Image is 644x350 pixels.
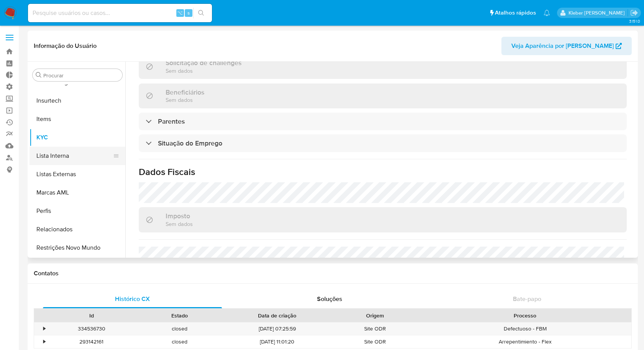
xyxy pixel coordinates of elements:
[166,59,242,67] h3: Solicitação de challenges
[139,134,627,152] div: Situação do Emprego
[495,9,536,17] span: Atalhos rápidos
[223,335,331,348] div: [DATE] 11:01:20
[136,322,224,335] div: closed
[229,312,325,319] div: Data de criação
[317,294,342,303] span: Soluções
[424,312,626,319] div: Processo
[30,147,119,165] button: Lista Interna
[53,312,130,319] div: Id
[166,212,193,220] h3: Imposto
[30,92,125,110] button: Insurtech
[177,9,183,16] span: ⌥
[139,54,627,79] div: Solicitação de challengesSem dados
[419,322,631,335] div: Defectuoso - FBM
[43,72,119,79] input: Procurar
[139,166,627,178] h1: Dados Fiscais
[166,67,242,74] p: Sem dados
[166,220,193,227] p: Sem dados
[630,9,638,17] a: Sair
[331,322,419,335] div: Site ODR
[139,83,627,108] div: BeneficiáriosSem dados
[30,239,125,257] button: Restrições Novo Mundo
[136,335,224,348] div: closed
[158,117,185,126] h3: Parentes
[48,335,136,348] div: 293142161
[43,338,45,345] div: •
[30,165,125,183] button: Listas Externas
[30,110,125,128] button: Items
[141,312,219,319] div: Estado
[166,96,204,103] p: Sem dados
[336,312,414,319] div: Origem
[568,9,628,16] p: kleber.bueno@mercadolivre.com
[544,10,550,16] a: Notificações
[30,220,125,239] button: Relacionados
[193,8,209,18] button: search-icon
[331,335,419,348] div: Site ODR
[30,128,125,147] button: KYC
[223,322,331,335] div: [DATE] 07:25:59
[30,202,125,220] button: Perfis
[501,37,632,55] button: Veja Aparência por [PERSON_NAME]
[34,270,632,277] h1: Contatos
[36,72,42,78] button: Procurar
[43,325,45,332] div: •
[34,42,97,50] h1: Informação do Usuário
[511,37,614,55] span: Veja Aparência por [PERSON_NAME]
[139,113,627,130] div: Parentes
[115,294,150,303] span: Histórico CX
[513,294,541,303] span: Bate-papo
[166,88,204,96] h3: Beneficiários
[419,335,631,348] div: Arrepentimiento - Flex
[30,183,125,202] button: Marcas AML
[139,207,627,232] div: ImpostoSem dados
[48,322,136,335] div: 334536730
[187,9,190,16] span: s
[158,139,222,147] h3: Situação do Emprego
[28,8,212,18] input: Pesquise usuários ou casos...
